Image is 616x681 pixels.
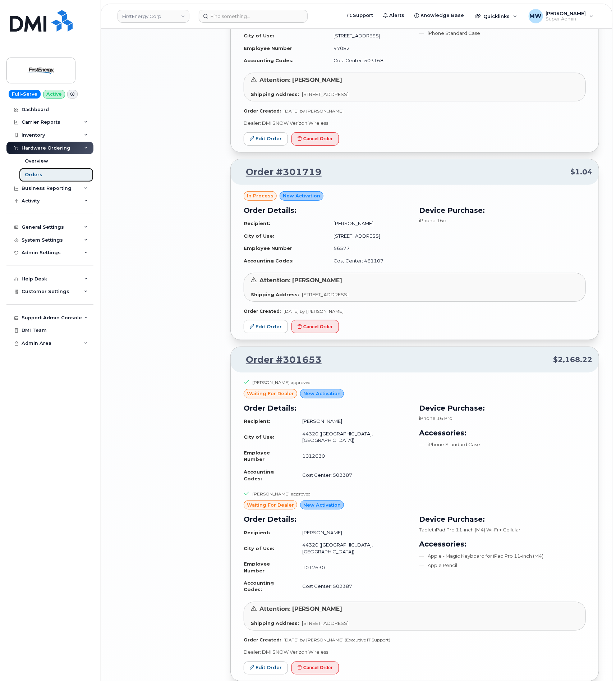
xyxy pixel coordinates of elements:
td: 44320 ([GEOGRAPHIC_DATA], [GEOGRAPHIC_DATA]) [296,539,410,558]
strong: Recipient: [244,220,270,226]
h3: Accessories: [419,428,586,438]
button: Cancel Order [291,132,339,146]
td: 1012630 [296,558,410,577]
td: 1012630 [296,447,410,466]
strong: Recipient: [244,418,270,424]
strong: Shipping Address: [251,292,299,297]
h3: Order Details: [244,514,410,525]
li: Apple Pencil [419,562,586,569]
span: Super Admin [546,16,586,22]
strong: Employee Number [244,245,292,251]
td: 44320 ([GEOGRAPHIC_DATA], [GEOGRAPHIC_DATA]) [296,428,410,447]
span: New Activation [283,192,320,199]
span: [STREET_ADDRESS] [302,621,349,626]
strong: Order Created: [244,108,281,114]
strong: City of Use: [244,33,274,38]
strong: Order Created: [244,308,281,314]
strong: Shipping Address: [251,621,299,626]
span: in process [247,192,273,199]
span: $1.04 [570,167,592,177]
div: [PERSON_NAME] approved [252,491,311,497]
strong: Employee Number [244,45,292,51]
li: iPhone Standard Case [419,30,586,37]
span: $2,168.22 [553,355,592,365]
td: 47082 [327,42,410,55]
div: [PERSON_NAME] approved [252,379,311,385]
button: Cancel Order [291,320,339,333]
strong: Accounting Codes: [244,580,274,593]
span: Knowledge Base [420,12,464,19]
div: Quicklinks [470,9,522,23]
a: Edit Order [244,320,288,333]
span: Alerts [389,12,404,19]
strong: City of Use: [244,233,274,239]
a: Order #301719 [237,166,322,179]
span: [PERSON_NAME] [546,10,586,16]
span: New Activation [303,390,341,397]
strong: Accounting Codes: [244,469,274,481]
h3: Order Details: [244,403,410,413]
iframe: Messenger Launcher [585,650,611,676]
div: Marissa Weiss [524,9,599,23]
strong: Accounting Codes: [244,258,294,264]
p: Dealer: DMI SNOW Verizon Wireless [244,120,586,127]
td: [STREET_ADDRESS] [327,230,410,242]
span: Attention: [PERSON_NAME] [259,606,342,613]
span: iPhone 16 Pro [419,415,452,421]
span: [STREET_ADDRESS] [302,292,349,297]
span: [DATE] by [PERSON_NAME] [284,308,344,314]
li: iPhone Standard Case [419,441,586,448]
h3: Accessories: [419,539,586,549]
td: [PERSON_NAME] [296,415,410,428]
span: waiting for dealer [247,502,294,508]
td: Cost Center: 461107 [327,255,410,267]
td: Cost Center: 502387 [296,466,410,485]
strong: Order Created: [244,637,281,643]
span: Attention: [PERSON_NAME] [259,77,342,83]
span: Quicklinks [483,13,510,19]
td: [PERSON_NAME] [327,217,410,230]
span: Support [353,12,373,19]
span: waiting for dealer [247,390,294,397]
span: Attention: [PERSON_NAME] [259,277,342,284]
strong: City of Use: [244,545,274,551]
h3: Device Purchase: [419,205,586,216]
h3: Order Details: [244,205,410,216]
p: Dealer: DMI SNOW Verizon Wireless [244,649,586,656]
button: Cancel Order [291,662,339,675]
td: Cost Center: 502387 [296,577,410,596]
a: Support [342,8,378,23]
span: New Activation [303,502,341,508]
span: MW [530,12,542,20]
td: Cost Center: 503168 [327,54,410,67]
strong: Recipient: [244,530,270,535]
a: Order #301653 [237,353,322,366]
td: [STREET_ADDRESS] [327,29,410,42]
strong: City of Use: [244,434,274,440]
strong: Accounting Codes: [244,58,294,63]
input: Find something... [199,10,308,23]
a: Edit Order [244,662,288,675]
li: Apple - Magic Keyboard for iPad Pro 11‑inch (M4) [419,553,586,559]
strong: Employee Number [244,561,270,573]
a: Edit Order [244,132,288,146]
a: FirstEnergy Corp [118,10,189,23]
strong: Shipping Address: [251,91,299,97]
span: [DATE] by [PERSON_NAME] (Executive IT Support) [284,637,390,643]
td: [PERSON_NAME] [296,526,410,539]
h3: Device Purchase: [419,514,586,525]
h3: Device Purchase: [419,403,586,413]
a: Knowledge Base [409,8,469,23]
strong: Employee Number [244,450,270,462]
span: [STREET_ADDRESS] [302,91,349,97]
span: [DATE] by [PERSON_NAME] [284,108,344,114]
a: Alerts [378,8,409,23]
span: iPhone 16e [419,218,446,223]
td: 56577 [327,242,410,255]
span: Tablet iPad Pro 11-inch (M4) Wi-Fi + Cellular [419,527,520,533]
